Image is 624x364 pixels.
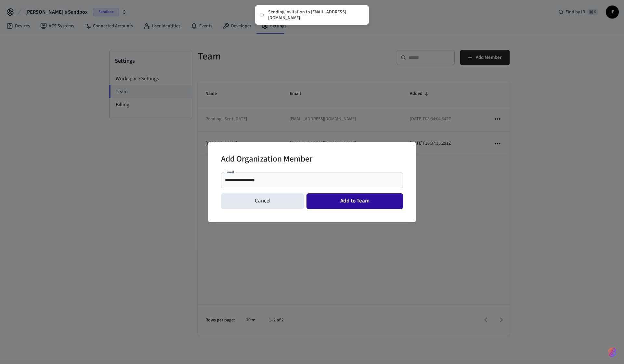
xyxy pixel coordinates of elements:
button: Add to Team [306,193,403,209]
button: Cancel [221,193,304,209]
div: Sending invitation to [EMAIL_ADDRESS][DOMAIN_NAME] [268,9,362,21]
img: SeamLogoGradient.69752ec5.svg [608,347,616,357]
h2: Add Organization Member [221,150,312,170]
label: Email [226,170,234,175]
